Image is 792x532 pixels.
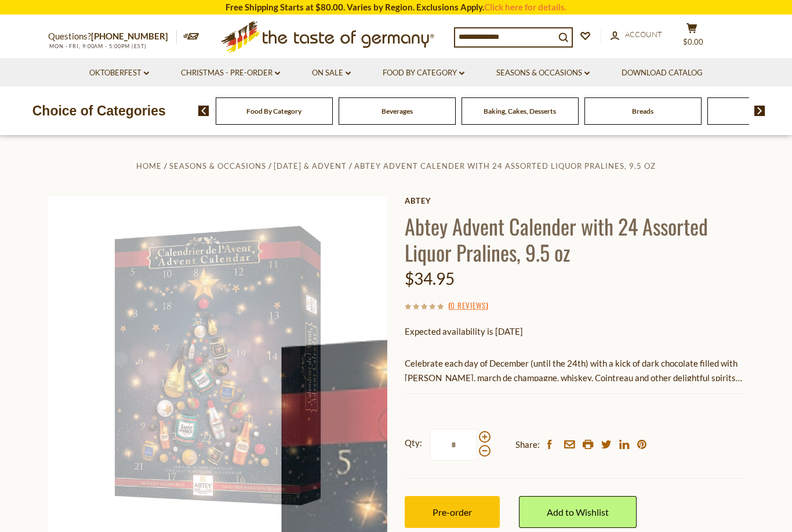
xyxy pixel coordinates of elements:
[405,269,455,288] span: $34.95
[405,496,500,528] button: Pre-order
[405,356,744,385] p: Celebrate each day of December (until the 24th) with a kick of dark chocolate filled with [PERSON...
[405,213,744,265] h1: Abtey Advent Calender with 24 Assorted Liquor Pralines, 9.5 oz
[274,161,347,171] a: [DATE] & Advent
[496,67,590,79] a: Seasons & Occasions
[433,506,472,517] span: Pre-order
[519,496,637,528] a: Add to Wishlist
[625,30,662,39] span: Account
[484,2,566,12] a: Click here for details.
[632,107,653,115] a: Breads
[484,107,556,115] a: Baking, Cakes, Desserts
[354,161,656,171] a: Abtey Advent Calender with 24 Assorted Liquor Pralines, 9.5 oz
[48,29,177,44] p: Questions?
[448,299,488,311] span: ( )
[451,299,486,312] a: 0 Reviews
[181,67,280,79] a: Christmas - PRE-ORDER
[89,67,149,79] a: Oktoberfest
[430,429,477,461] input: Qty:
[683,37,703,46] span: $0.00
[169,161,266,171] a: Seasons & Occasions
[382,107,413,115] a: Beverages
[611,28,662,41] a: Account
[622,67,703,79] a: Download Catalog
[198,106,209,116] img: previous arrow
[405,436,422,450] strong: Qty:
[136,161,162,171] a: Home
[674,23,709,52] button: $0.00
[312,67,351,79] a: On Sale
[405,324,744,339] p: Expected availability is [DATE]
[515,437,540,452] span: Share:
[754,106,765,116] img: next arrow
[383,67,464,79] a: Food By Category
[246,107,301,115] a: Food By Category
[405,196,744,205] a: Abtey
[91,31,168,41] a: [PHONE_NUMBER]
[48,43,147,49] span: MON - FRI, 9:00AM - 5:00PM (EST)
